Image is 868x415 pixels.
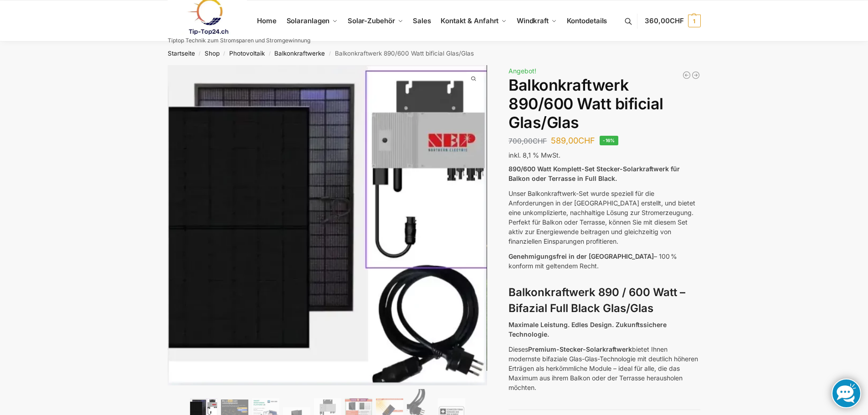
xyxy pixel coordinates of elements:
[508,252,654,260] span: Genehmigungsfrei in der [GEOGRAPHIC_DATA]
[508,137,547,145] bdi: 700,00
[168,38,310,43] p: Tiptop Technik zum Stromsparen und Stromgewinnung
[195,50,205,57] span: /
[220,50,229,57] span: /
[409,0,435,41] a: Sales
[508,321,667,338] strong: Maximale Leistung. Edles Design. Zukunftssichere Technologie.
[645,16,683,25] span: 360,00
[151,41,717,65] nav: Breadcrumb
[682,71,691,80] a: 890/600 Watt Solarkraftwerk + 2,7 KW Batteriespeicher Genehmigungsfrei
[348,16,395,25] span: Solar-Zubehör
[441,16,498,25] span: Kontakt & Anfahrt
[282,0,341,41] a: Solaranlagen
[168,65,488,385] img: Balkonkraftwerk 890/600 Watt bificial Glas/Glas 1
[508,76,700,132] h1: Balkonkraftwerk 890/600 Watt bificial Glas/Glas
[413,16,431,25] span: Sales
[533,137,547,145] span: CHF
[229,50,265,57] a: Photovoltaik
[513,0,561,41] a: Windkraft
[508,165,680,182] strong: 890/600 Watt Komplett-Set Stecker-Solarkraftwerk für Balkon oder Terrasse in Full Black.
[508,286,685,315] strong: Balkonkraftwerk 890 / 600 Watt – Bifazial Full Black Glas/Glas
[437,0,511,41] a: Kontakt & Anfahrt
[508,344,700,392] p: Dieses bietet Ihnen modernste bifaziale Glas-Glas-Technologie mit deutlich höheren Erträgen als h...
[645,7,700,35] a: 360,00CHF 1
[563,0,611,41] a: Kontodetails
[600,136,618,145] span: -16%
[517,16,549,25] span: Windkraft
[670,16,684,25] span: CHF
[205,50,220,57] a: Shop
[691,71,700,80] a: Steckerkraftwerk 890/600 Watt, mit Ständer für Terrasse inkl. Lieferung
[508,189,700,246] p: Unser Balkonkraftwerk-Set wurde speziell für die Anforderungen in der [GEOGRAPHIC_DATA] erstellt,...
[274,50,325,57] a: Balkonkraftwerke
[508,67,536,75] span: Angebot!
[567,16,607,25] span: Kontodetails
[551,136,595,145] bdi: 589,00
[688,15,701,27] span: 1
[168,50,195,57] a: Startseite
[508,252,677,270] span: – 100 % konform mit geltendem Recht.
[265,50,274,57] span: /
[508,151,560,159] span: inkl. 8,1 % MwSt.
[325,50,334,57] span: /
[578,136,595,145] span: CHF
[344,0,407,41] a: Solar-Zubehör
[528,345,632,353] strong: Premium-Stecker-Solarkraftwerk
[487,65,806,370] img: Balkonkraftwerk 890/600 Watt bificial Glas/Glas 3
